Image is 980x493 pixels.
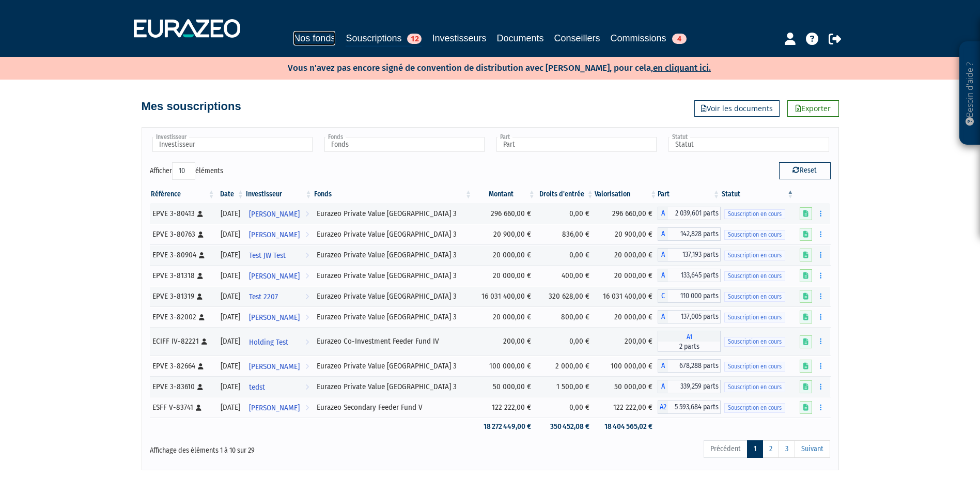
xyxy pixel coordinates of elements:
[595,418,658,436] td: 18 404 565,02 €
[536,306,595,327] td: 800,00 €
[432,31,486,45] a: Investisseurs
[595,265,658,286] td: 20 000,00 €
[249,246,286,265] span: Test JW Test
[473,244,536,265] td: 20 000,00 €
[536,376,595,397] td: 1 500,00 €
[220,270,241,281] div: [DATE]
[317,208,470,219] div: Eurazeo Private Value [GEOGRAPHIC_DATA] 3
[668,227,721,241] span: 142,828 parts
[724,313,785,322] span: Souscription en cours
[763,440,779,458] a: 2
[245,306,313,327] a: [PERSON_NAME]
[134,19,240,38] img: 1732889491-logotype_eurazeo_blanc_rvb.png
[249,378,265,397] span: tedst
[658,331,721,352] div: A1 - Eurazeo Co-Investment Feeder Fund IV
[536,203,595,224] td: 0,00 €
[305,267,309,286] i: Voir l'investisseur
[245,265,313,286] a: [PERSON_NAME]
[305,287,309,306] i: Voir l'investisseur
[779,440,795,458] a: 3
[658,207,721,220] div: A - Eurazeo Private Value Europe 3
[536,418,595,436] td: 350 452,08 €
[964,47,976,140] p: Besoin d'aide ?
[317,312,470,322] div: Eurazeo Private Value [GEOGRAPHIC_DATA] 3
[747,440,763,458] a: 1
[317,402,470,413] div: Eurazeo Secondary Feeder Fund V
[595,306,658,327] td: 20 000,00 €
[196,405,201,411] i: [Français] Personne physique
[317,336,470,347] div: Eurazeo Co-Investment Feeder Fund IV
[220,291,241,302] div: [DATE]
[249,267,300,286] span: [PERSON_NAME]
[305,246,309,265] i: Voir l'investisseur
[611,31,687,45] a: Commissions4
[658,269,668,282] span: A
[150,439,425,456] div: Affichage des éléments 1 à 10 sur 29
[658,207,668,220] span: A
[249,225,300,244] span: [PERSON_NAME]
[152,336,212,347] div: ECIFF IV-82221
[152,381,212,392] div: EPVE 3-83610
[536,286,595,306] td: 320 628,00 €
[313,186,473,203] th: Fonds: activer pour trier la colonne par ordre croissant
[305,225,309,244] i: Voir l'investisseur
[672,34,687,44] span: 4
[317,250,470,260] div: Eurazeo Private Value [GEOGRAPHIC_DATA] 3
[595,327,658,356] td: 200,00 €
[305,333,309,352] i: Voir l'investisseur
[249,333,288,352] span: Holding Test
[658,289,721,303] div: C - Eurazeo Private Value Europe 3
[724,209,785,219] span: Souscription en cours
[536,356,595,376] td: 2 000,00 €
[305,205,309,224] i: Voir l'investisseur
[536,244,595,265] td: 0,00 €
[724,292,785,302] span: Souscription en cours
[595,397,658,418] td: 122 222,00 €
[724,251,785,260] span: Souscription en cours
[152,291,212,302] div: EPVE 3-81319
[668,207,721,220] span: 2 039,601 parts
[245,376,313,397] a: tedst
[317,381,470,392] div: Eurazeo Private Value [GEOGRAPHIC_DATA] 3
[220,336,241,347] div: [DATE]
[220,381,241,392] div: [DATE]
[317,229,470,240] div: Eurazeo Private Value [GEOGRAPHIC_DATA] 3
[197,384,203,390] i: [Français] Personne physique
[724,382,785,392] span: Souscription en cours
[779,162,831,179] button: Reset
[795,440,830,458] a: Suivant
[249,287,278,306] span: Test 2207
[220,208,241,219] div: [DATE]
[473,376,536,397] td: 50 000,00 €
[724,230,785,240] span: Souscription en cours
[658,380,668,393] span: A
[536,186,595,203] th: Droits d'entrée: activer pour trier la colonne par ordre croissant
[245,356,313,376] a: [PERSON_NAME]
[787,100,839,117] a: Exporter
[220,229,241,240] div: [DATE]
[595,376,658,397] td: 50 000,00 €
[245,286,313,306] a: Test 2207
[220,312,241,322] div: [DATE]
[317,270,470,281] div: Eurazeo Private Value [GEOGRAPHIC_DATA] 3
[216,186,245,203] th: Date: activer pour trier la colonne par ordre croissant
[152,208,212,219] div: EPVE 3-80413
[595,186,658,203] th: Valorisation: activer pour trier la colonne par ordre croissant
[150,162,223,180] label: Afficher éléments
[407,34,422,44] span: 12
[197,273,203,279] i: [Français] Personne physique
[150,186,216,203] th: Référence : activer pour trier la colonne par ordre croissant
[317,361,470,372] div: Eurazeo Private Value [GEOGRAPHIC_DATA] 3
[473,306,536,327] td: 20 000,00 €
[199,252,205,258] i: [Français] Personne physique
[249,308,300,327] span: [PERSON_NAME]
[245,203,313,224] a: [PERSON_NAME]
[658,359,721,373] div: A - Eurazeo Private Value Europe 3
[201,338,207,345] i: [Français] Personne physique
[152,361,212,372] div: EPVE 3-82664
[305,357,309,376] i: Voir l'investisseur
[473,203,536,224] td: 296 660,00 €
[658,186,721,203] th: Part: activer pour trier la colonne par ordre croissant
[258,59,711,74] p: Vous n'avez pas encore signé de convention de distribution avec [PERSON_NAME], pour cela,
[473,418,536,436] td: 18 272 449,00 €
